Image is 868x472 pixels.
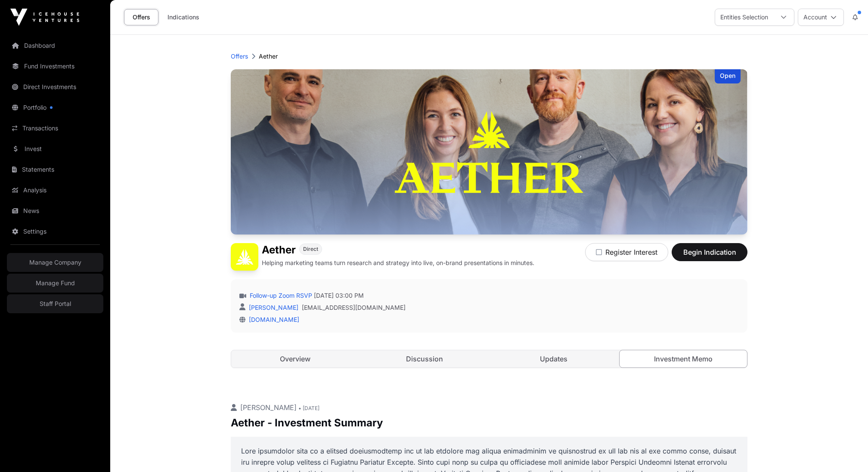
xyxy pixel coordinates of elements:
[7,294,103,313] a: Staff Portal
[231,350,359,367] a: Overview
[231,350,747,367] nav: Tabs
[7,160,103,179] a: Statements
[248,291,312,300] a: Follow-up Zoom RSVP
[298,405,319,411] span: • [DATE]
[262,243,296,257] h1: Aether
[7,98,103,117] a: Portfolio
[672,252,747,260] a: Begin Indication
[259,52,278,61] p: Aether
[231,402,747,413] p: [PERSON_NAME]
[303,246,318,253] span: Direct
[715,9,773,25] div: Entities Selection
[247,304,298,311] a: [PERSON_NAME]
[231,69,747,234] img: Aether
[162,9,205,25] a: Indications
[7,119,103,138] a: Transactions
[7,77,103,96] a: Direct Investments
[682,247,737,257] span: Begin Indication
[10,9,79,26] img: Icehouse Ventures Logo
[619,350,748,368] a: Investment Memo
[672,243,747,261] button: Begin Indication
[7,274,103,293] a: Manage Fund
[7,201,103,220] a: News
[231,243,258,271] img: Aether
[124,9,158,25] a: Offers
[7,222,103,241] a: Settings
[7,253,103,272] a: Manage Company
[7,57,103,76] a: Fund Investments
[231,416,747,430] p: Aether - Investment Summary
[314,291,364,300] span: [DATE] 03:00 PM
[7,139,103,158] a: Invest
[302,303,406,312] a: [EMAIL_ADDRESS][DOMAIN_NAME]
[715,69,741,83] div: Open
[231,52,248,61] a: Offers
[7,181,103,200] a: Analysis
[7,36,103,55] a: Dashboard
[585,243,668,261] button: Register Interest
[262,259,534,267] p: Helping marketing teams turn research and strategy into live, on-brand presentations in minutes.
[490,350,618,367] a: Updates
[361,350,489,367] a: Discussion
[798,9,844,26] button: Account
[245,316,299,323] a: [DOMAIN_NAME]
